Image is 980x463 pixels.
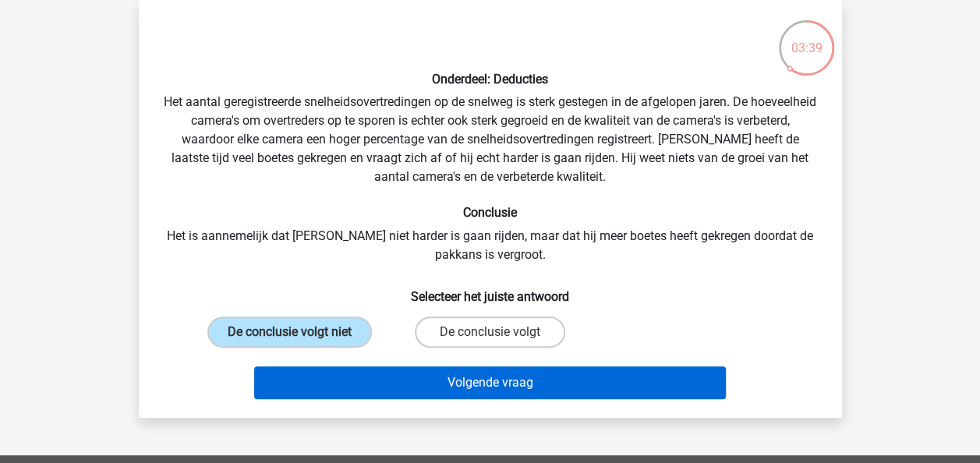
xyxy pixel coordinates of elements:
h6: Selecteer het juiste antwoord [164,277,817,304]
h6: Conclusie [164,205,817,220]
button: Volgende vraag [254,366,726,399]
div: 03:39 [777,19,836,58]
div: Het aantal geregistreerde snelheidsovertredingen op de snelweg is sterk gestegen in de afgelopen ... [145,12,836,405]
label: De conclusie volgt [415,316,565,348]
label: De conclusie volgt niet [207,316,372,348]
h6: Onderdeel: Deducties [164,72,817,87]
